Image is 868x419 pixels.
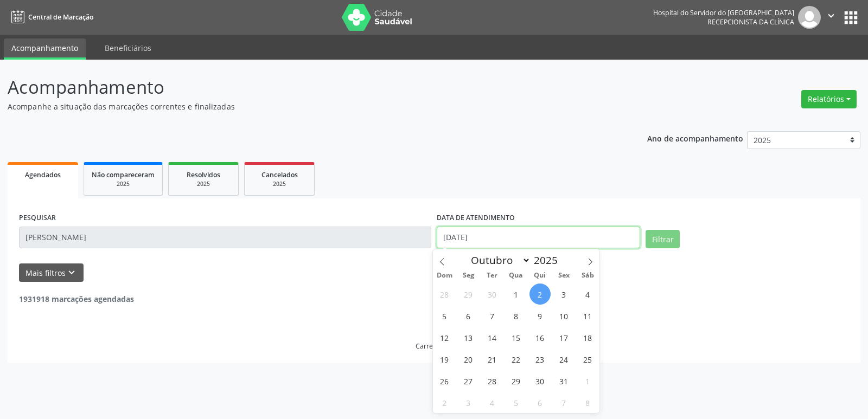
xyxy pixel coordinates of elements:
span: Seg [456,272,480,279]
span: Setembro 29, 2025 [458,283,479,305]
span: Qui [528,272,552,279]
span: Outubro 14, 2025 [482,327,503,348]
span: Novembro 8, 2025 [577,392,598,413]
span: Outubro 2, 2025 [529,283,551,305]
input: Selecione um intervalo [437,227,640,248]
span: Ter [480,272,504,279]
span: Sex [552,272,576,279]
button: Filtrar [646,230,680,248]
span: Resolvidos [187,170,220,179]
p: Acompanhe a situação das marcações correntes e finalizadas [8,101,604,112]
span: Outubro 11, 2025 [577,305,598,326]
span: Recepcionista da clínica [707,17,794,27]
button: Relatórios [801,90,857,108]
span: Outubro 27, 2025 [458,370,479,391]
span: Outubro 29, 2025 [506,370,527,391]
div: Carregando [416,341,453,351]
span: Outubro 21, 2025 [482,349,503,370]
span: Outubro 17, 2025 [553,327,575,348]
span: Setembro 28, 2025 [434,283,455,305]
span: Outubro 19, 2025 [434,349,455,370]
span: Novembro 3, 2025 [458,392,479,413]
span: Outubro 24, 2025 [553,349,575,370]
p: Acompanhamento [8,74,604,101]
span: Dom [433,272,457,279]
strong: 1931918 marcações agendadas [19,294,134,304]
select: Month [466,253,531,268]
div: 2025 [252,180,307,188]
button:  [821,6,841,29]
span: Novembro 7, 2025 [553,392,575,413]
span: Outubro 10, 2025 [553,305,575,326]
span: Outubro 23, 2025 [529,349,551,370]
button: apps [841,8,860,27]
span: Outubro 12, 2025 [434,327,455,348]
span: Sáb [576,272,599,279]
span: Outubro 16, 2025 [529,327,551,348]
span: Outubro 9, 2025 [529,305,551,326]
span: Novembro 1, 2025 [577,370,598,391]
span: Outubro 18, 2025 [577,327,598,348]
div: Hospital do Servidor do [GEOGRAPHIC_DATA] [653,8,794,17]
span: Outubro 13, 2025 [458,327,479,348]
p: Ano de acompanhamento [647,131,743,145]
span: Outubro 28, 2025 [482,370,503,391]
span: Outubro 30, 2025 [529,370,551,391]
span: Novembro 5, 2025 [506,392,527,413]
span: Novembro 4, 2025 [482,392,503,413]
input: Year [531,253,566,267]
a: Acompanhamento [4,38,86,60]
span: Outubro 26, 2025 [434,370,455,391]
span: Outubro 1, 2025 [506,283,527,305]
button: Mais filtroskeyboard_arrow_down [19,263,84,282]
i: keyboard_arrow_down [66,267,78,279]
span: Outubro 8, 2025 [506,305,527,326]
a: Central de Marcação [8,8,93,26]
span: Outubro 15, 2025 [506,327,527,348]
span: Outubro 31, 2025 [553,370,575,391]
span: Outubro 3, 2025 [553,283,575,305]
span: Outubro 4, 2025 [577,283,598,305]
span: Outubro 22, 2025 [506,349,527,370]
span: Outubro 5, 2025 [434,305,455,326]
span: Agendados [25,170,61,179]
input: Nome, código do beneficiário ou CPF [19,227,431,248]
label: DATA DE ATENDIMENTO [437,210,515,227]
span: Outubro 25, 2025 [577,349,598,370]
i:  [825,10,837,22]
div: 2025 [92,180,155,188]
span: Outubro 7, 2025 [482,305,503,326]
span: Novembro 2, 2025 [434,392,455,413]
label: PESQUISAR [19,210,56,227]
div: 2025 [176,180,231,188]
span: Cancelados [261,170,298,179]
span: Outubro 6, 2025 [458,305,479,326]
span: Setembro 30, 2025 [482,283,503,305]
img: img [798,6,821,29]
a: Beneficiários [97,38,159,57]
span: Não compareceram [92,170,155,179]
span: Central de Marcação [28,12,93,22]
span: Qua [504,272,528,279]
span: Outubro 20, 2025 [458,349,479,370]
span: Novembro 6, 2025 [529,392,551,413]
